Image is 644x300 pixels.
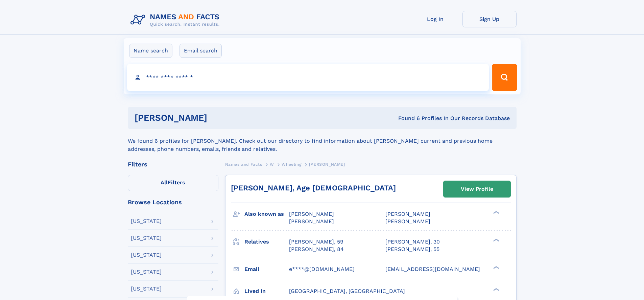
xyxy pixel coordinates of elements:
a: Names and Facts [225,160,262,168]
h3: Also known as [244,208,289,220]
div: ❯ [492,210,500,215]
img: Logo Names and Facts [128,11,225,29]
div: ❯ [492,287,500,292]
a: [PERSON_NAME], 55 [385,246,439,253]
a: Sign Up [462,11,517,27]
label: Email search [180,44,222,58]
label: Name search [129,44,172,58]
a: [PERSON_NAME], 84 [289,246,344,253]
a: Wheeling [282,160,301,168]
span: [PERSON_NAME] [289,218,334,225]
a: [PERSON_NAME], 30 [385,238,440,246]
label: Filters [128,175,218,191]
a: View Profile [444,181,510,197]
span: [PERSON_NAME] [385,211,430,217]
h3: Email [244,263,289,275]
div: Found 6 Profiles In Our Records Database [303,115,510,122]
div: ❯ [492,238,500,242]
span: [PERSON_NAME] [385,218,430,225]
span: [GEOGRAPHIC_DATA], [GEOGRAPHIC_DATA] [289,288,405,294]
span: All [161,179,168,186]
div: Browse Locations [128,199,218,205]
div: [US_STATE] [131,235,162,241]
div: [US_STATE] [131,269,162,275]
span: [PERSON_NAME] [309,162,345,167]
span: Wheeling [282,162,301,167]
a: [PERSON_NAME], Age [DEMOGRAPHIC_DATA] [231,184,396,192]
div: [US_STATE] [131,218,162,224]
span: [EMAIL_ADDRESS][DOMAIN_NAME] [385,266,480,272]
h1: [PERSON_NAME] [135,114,303,122]
input: search input [127,64,489,91]
div: We found 6 profiles for [PERSON_NAME]. Check out our directory to find information about [PERSON_... [128,129,517,153]
button: Search Button [492,64,517,91]
div: [US_STATE] [131,252,162,258]
div: View Profile [461,181,493,197]
h3: Lived in [244,285,289,297]
a: [PERSON_NAME], 59 [289,238,343,246]
h3: Relatives [244,236,289,248]
a: W [270,160,274,168]
div: [US_STATE] [131,286,162,292]
a: Log In [408,11,462,27]
span: W [270,162,274,167]
div: ❯ [492,265,500,270]
span: [PERSON_NAME] [289,211,334,217]
div: Filters [128,161,218,167]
